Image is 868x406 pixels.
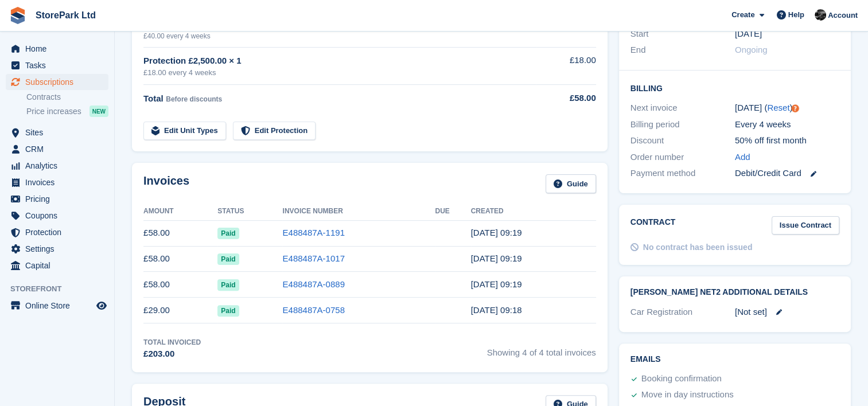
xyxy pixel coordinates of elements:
[25,74,94,90] span: Subscriptions
[630,355,839,364] h2: Emails
[9,7,26,24] img: stora-icon-8386f47178a22dfd0bd8f6a31ec36ba5ce8667c1dd55bd0f319d3a0aa187defe.svg
[26,106,81,117] span: Price increases
[788,9,804,21] span: Help
[143,202,217,221] th: Amount
[25,208,94,224] span: Coupons
[217,305,239,317] span: Paid
[487,337,596,361] span: Showing 4 of 4 total invoices
[471,305,522,315] time: 2025-07-01 08:18:56 UTC
[630,82,839,93] h2: Billing
[735,167,839,180] div: Debit/Credit Card
[546,174,596,193] a: Guide
[767,103,789,112] a: Reset
[790,103,800,114] div: Tooltip anchor
[143,174,189,193] h2: Invoices
[217,253,239,265] span: Paid
[143,122,226,140] a: Edit Unit Types
[143,348,201,361] div: £203.00
[536,92,596,105] div: £58.00
[95,299,108,313] a: Preview store
[143,272,217,298] td: £58.00
[6,208,108,224] a: menu
[772,216,839,235] a: Issue Contract
[282,228,344,237] a: E488487A-1191
[217,279,239,291] span: Paid
[143,220,217,246] td: £58.00
[233,122,316,140] a: Edit Protection
[630,101,735,115] div: Next invoice
[435,202,470,221] th: Due
[25,241,94,257] span: Settings
[735,28,762,41] time: 2025-07-01 00:00:00 UTC
[143,298,217,323] td: £29.00
[6,224,108,240] a: menu
[143,67,536,79] div: £18.00 every 4 weeks
[6,41,108,57] a: menu
[735,118,839,131] div: Every 4 weeks
[815,9,826,21] img: Ryan Mulcahy
[143,246,217,272] td: £58.00
[630,216,676,235] h2: Contract
[166,95,222,103] span: Before discounts
[282,253,344,263] a: E488487A-1017
[217,228,239,239] span: Paid
[828,10,858,21] span: Account
[471,228,522,237] time: 2025-09-23 08:19:24 UTC
[6,141,108,157] a: menu
[25,41,94,57] span: Home
[630,28,735,41] div: Start
[6,57,108,73] a: menu
[536,48,596,85] td: £18.00
[89,106,108,117] div: NEW
[217,202,282,221] th: Status
[25,158,94,174] span: Analytics
[143,54,536,68] div: Protection £2,500.00 × 1
[630,134,735,147] div: Discount
[630,118,735,131] div: Billing period
[6,174,108,190] a: menu
[6,241,108,257] a: menu
[471,202,596,221] th: Created
[630,167,735,180] div: Payment method
[25,257,94,274] span: Capital
[6,257,108,274] a: menu
[6,74,108,90] a: menu
[641,372,722,386] div: Booking confirmation
[143,93,164,103] span: Total
[6,158,108,174] a: menu
[25,298,94,314] span: Online Store
[735,151,750,164] a: Add
[26,105,108,118] a: Price increases NEW
[471,279,522,289] time: 2025-07-29 08:19:09 UTC
[25,174,94,190] span: Invoices
[26,92,108,103] a: Contracts
[25,57,94,73] span: Tasks
[641,388,734,402] div: Move in day instructions
[282,305,344,315] a: E488487A-0758
[630,44,735,57] div: End
[735,306,839,319] div: [Not set]
[731,9,754,21] span: Create
[143,337,201,348] div: Total Invoiced
[10,283,114,295] span: Storefront
[25,141,94,157] span: CRM
[143,31,536,41] div: £40.00 every 4 weeks
[630,306,735,319] div: Car Registration
[25,191,94,207] span: Pricing
[735,45,768,54] span: Ongoing
[630,151,735,164] div: Order number
[282,202,435,221] th: Invoice Number
[6,191,108,207] a: menu
[25,124,94,140] span: Sites
[471,253,522,263] time: 2025-08-26 08:19:27 UTC
[735,134,839,147] div: 50% off first month
[6,124,108,140] a: menu
[25,224,94,240] span: Protection
[735,101,839,115] div: [DATE] ( )
[6,298,108,314] a: menu
[31,6,100,25] a: StorePark Ltd
[630,288,839,297] h2: [PERSON_NAME] Net2 Additional Details
[282,279,344,289] a: E488487A-0889
[643,241,753,253] div: No contract has been issued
